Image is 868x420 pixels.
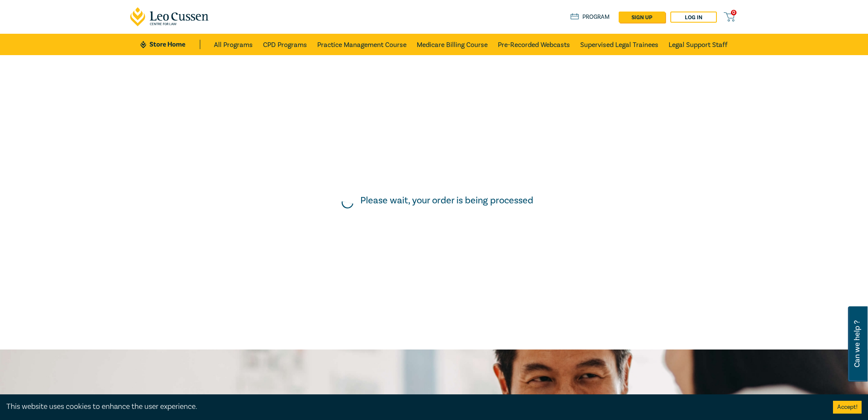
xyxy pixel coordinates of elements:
h5: Please wait, your order is being processed [360,195,533,206]
a: All Programs [214,34,253,55]
a: Pre-Recorded Webcasts [498,34,570,55]
a: Program [570,12,610,22]
a: Log in [670,12,717,23]
a: CPD Programs [263,34,307,55]
button: Accept cookies [833,401,862,414]
a: Store Home [140,40,200,49]
div: This website uses cookies to enhance the user experience. [6,401,820,412]
span: Can we help ? [853,311,861,376]
a: Supervised Legal Trainees [580,34,658,55]
span: 0 [731,10,736,15]
a: Practice Management Course [317,34,406,55]
a: sign up [619,12,665,23]
a: Medicare Billing Course [417,34,488,55]
a: Legal Support Staff [669,34,728,55]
